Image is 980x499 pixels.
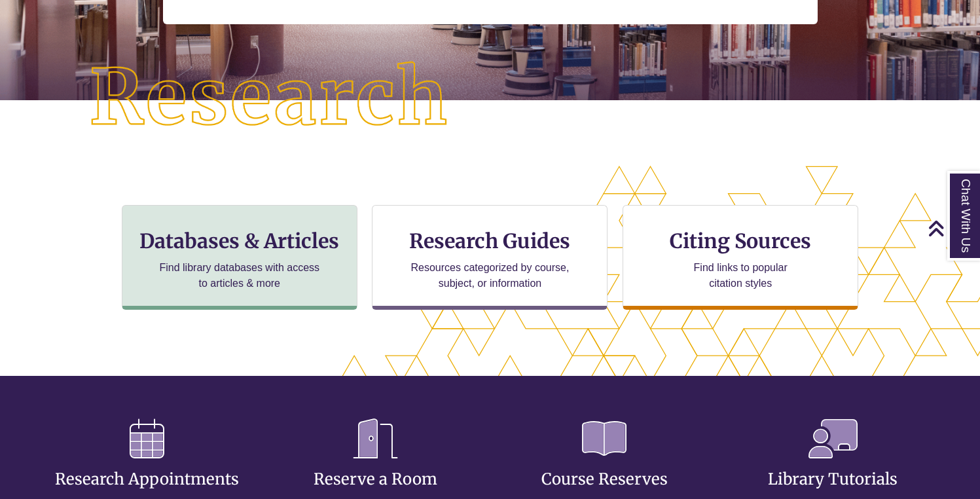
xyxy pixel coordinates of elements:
a: Databases & Articles Find library databases with access to articles & more [122,205,357,310]
a: Reserve a Room [314,437,437,489]
a: Library Tutorials [768,437,898,489]
a: Citing Sources Find links to popular citation styles [623,205,858,310]
a: Research Guides Resources categorized by course, subject, or information [372,205,608,310]
h3: Citing Sources [661,229,820,253]
p: Find links to popular citation styles [677,260,805,291]
a: Research Appointments [55,437,239,489]
p: Find library databases with access to articles & more [154,260,325,291]
a: Course Reserves [541,437,668,489]
p: Resources categorized by course, subject, or information [405,260,575,291]
img: Research [49,22,490,175]
h3: Research Guides [383,229,596,253]
h3: Databases & Articles [133,229,346,253]
a: Back to Top [928,219,977,237]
